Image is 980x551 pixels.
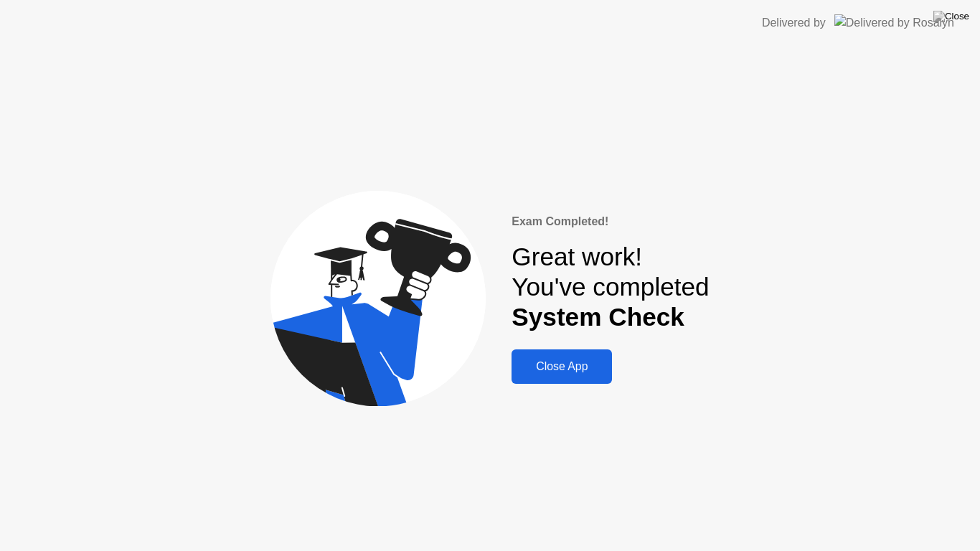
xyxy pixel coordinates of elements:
div: Delivered by [762,14,826,32]
img: Close [933,11,969,22]
button: Close App [512,349,612,384]
img: Delivered by Rosalyn [834,14,954,31]
div: Great work! You've completed [512,242,709,333]
b: System Check [512,303,684,331]
div: Close App [516,360,608,373]
div: Exam Completed! [512,213,709,230]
